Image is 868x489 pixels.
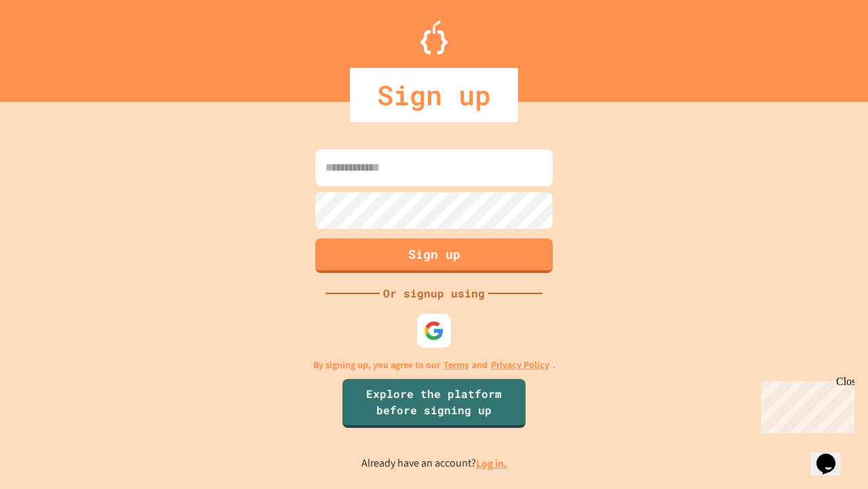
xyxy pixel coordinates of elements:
[342,379,526,428] a: Explore the platform before signing up
[811,435,854,475] iframe: chat widget
[361,455,507,472] p: Already have an account?
[380,285,488,302] div: Or signup using
[420,20,448,54] img: Logo.svg
[755,376,854,433] iframe: chat widget
[350,68,518,122] div: Sign up
[424,321,444,341] img: google-icon.svg
[443,358,469,372] a: Terms
[5,5,94,86] div: Chat with us now!Close
[491,358,549,372] a: Privacy Policy
[313,358,555,372] p: By signing up, you agree to our and .
[315,238,553,273] button: Sign up
[476,456,507,471] a: Log in.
